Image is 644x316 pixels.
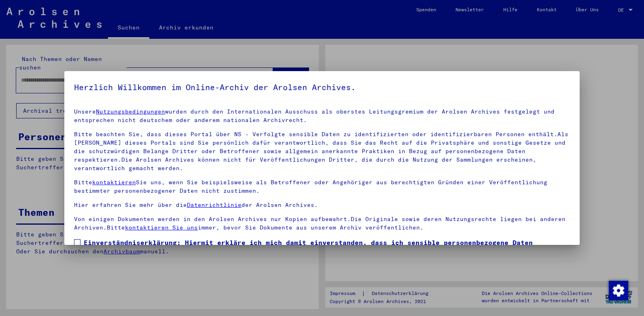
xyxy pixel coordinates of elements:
a: Nutzungsbedingungen [96,108,165,115]
p: Bitte Sie uns, wenn Sie beispielsweise als Betroffener oder Angehöriger aus berechtigten Gründen ... [74,178,570,195]
p: Unsere wurden durch den Internationalen Ausschuss als oberstes Leitungsgremium der Arolsen Archiv... [74,107,570,124]
p: Hier erfahren Sie mehr über die der Arolsen Archives. [74,201,570,209]
a: Datenrichtlinie [187,201,241,209]
div: Zustimmung ändern [608,280,628,300]
a: kontaktieren Sie uns [125,224,198,231]
a: kontaktieren [92,179,136,186]
span: Einverständniserklärung: Hiermit erkläre ich mich damit einverstanden, dass ich sensible personen... [84,238,570,276]
p: Von einigen Dokumenten werden in den Arolsen Archives nur Kopien aufbewahrt.Die Originale sowie d... [74,215,570,232]
h5: Herzlich Willkommen im Online-Archiv der Arolsen Archives. [74,81,570,94]
p: Bitte beachten Sie, dass dieses Portal über NS - Verfolgte sensible Daten zu identifizierten oder... [74,130,570,173]
img: Zustimmung ändern [609,281,628,300]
